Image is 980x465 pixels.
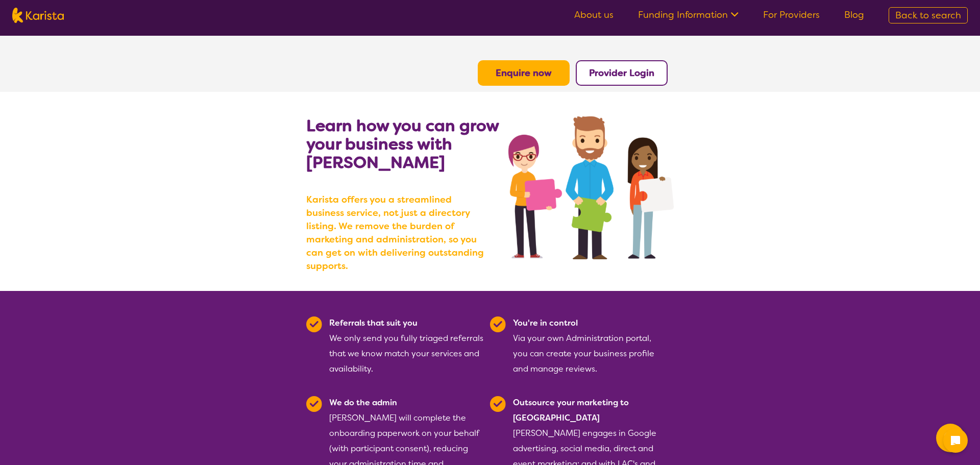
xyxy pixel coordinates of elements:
[576,60,668,86] button: Provider Login
[329,397,397,408] b: We do the admin
[329,317,418,328] b: Referrals that suit you
[513,397,629,423] b: Outsource your marketing to [GEOGRAPHIC_DATA]
[936,424,965,452] button: Channel Menu
[589,67,654,79] a: Provider Login
[844,9,864,21] a: Blog
[763,9,820,21] a: For Providers
[513,317,578,328] b: You're in control
[329,315,484,377] div: We only send you fully triaged referrals that we know match your services and availability.
[513,315,668,377] div: Via your own Administration portal, you can create your business profile and manage reviews.
[638,9,739,21] a: Funding Information
[306,316,322,332] img: Tick
[895,9,961,21] span: Back to search
[496,67,552,79] a: Enquire now
[306,115,499,173] b: Learn how you can grow your business with [PERSON_NAME]
[490,396,506,412] img: Tick
[12,8,64,23] img: Karista logo
[508,116,674,259] img: grow your business with Karista
[490,316,506,332] img: Tick
[306,193,490,273] b: Karista offers you a streamlined business service, not just a directory listing. We remove the bu...
[889,7,968,23] a: Back to search
[478,60,570,86] button: Enquire now
[306,396,322,412] img: Tick
[574,9,614,21] a: About us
